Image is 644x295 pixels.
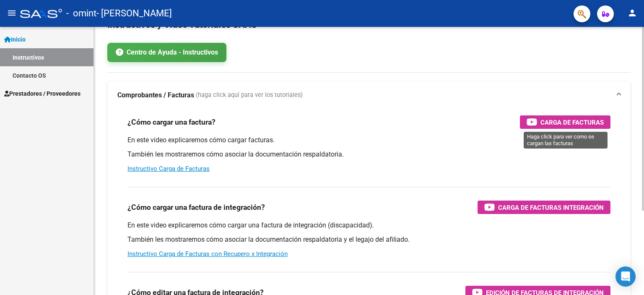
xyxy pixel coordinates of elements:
[127,201,265,213] h3: ¿Cómo cargar una factura de integración?
[127,136,610,145] p: En este video explicaremos cómo cargar facturas.
[478,201,610,214] button: Carga de Facturas Integración
[540,117,604,128] span: Carga de Facturas
[117,91,194,100] strong: Comprobantes / Facturas
[627,8,637,18] mat-icon: person
[66,4,96,23] span: - omint
[127,150,610,159] p: También les mostraremos cómo asociar la documentación respaldatoria.
[4,89,80,98] span: Prestadores / Proveedores
[127,221,610,230] p: En este video explicaremos cómo cargar una factura de integración (discapacidad).
[127,235,610,244] p: También les mostraremos cómo asociar la documentación respaldatoria y el legajo del afiliado.
[127,165,210,172] a: Instructivo Carga de Facturas
[96,4,172,23] span: - [PERSON_NAME]
[107,82,631,109] mat-expansion-panel-header: Comprobantes / Facturas (haga click aquí para ver los tutoriales)
[520,115,610,129] button: Carga de Facturas
[7,8,17,18] mat-icon: menu
[107,43,226,62] a: Centro de Ayuda - Instructivos
[196,91,303,100] span: (haga click aquí para ver los tutoriales)
[127,250,288,258] a: Instructivo Carga de Facturas con Recupero x Integración
[4,35,26,44] span: Inicio
[615,266,636,287] div: Open Intercom Messenger
[127,116,216,128] h3: ¿Cómo cargar una factura?
[498,202,604,213] span: Carga de Facturas Integración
